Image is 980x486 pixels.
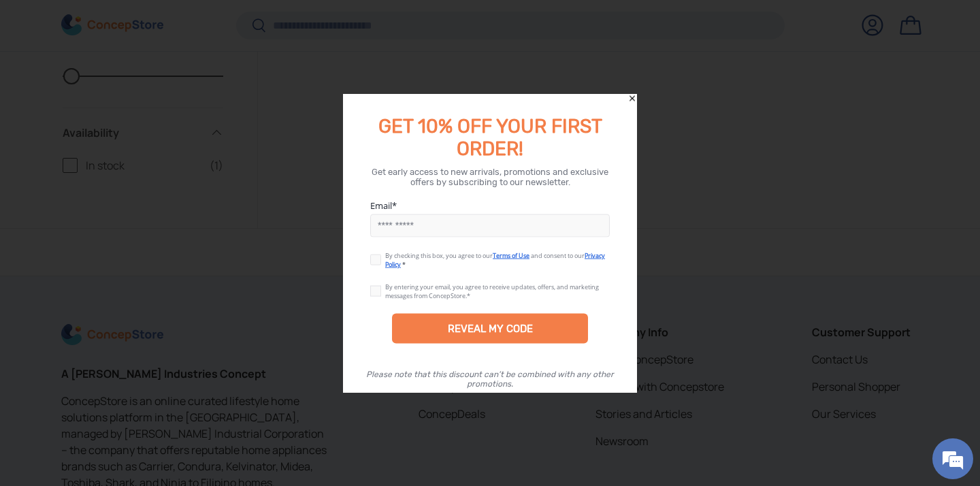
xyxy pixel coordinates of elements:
span: and consent to our [531,251,585,260]
textarea: Type your message and hit 'Enter' [7,334,259,381]
span: By checking this box, you agree to our [385,251,493,260]
a: Terms of Use [493,251,529,260]
label: Email [370,199,610,212]
div: Please note that this discount can’t be combined with any other promotions. [357,370,623,389]
div: Minimize live chat window [223,7,256,39]
div: By entering your email, you agree to receive updates, offers, and marketing messages from ConcepS... [385,282,599,300]
div: REVEAL MY CODE [448,323,533,335]
span: GET 10% OFF YOUR FIRST ORDER! [378,115,602,160]
div: Close [627,94,637,103]
span: We're online! [79,152,188,290]
div: REVEAL MY CODE [392,314,588,344]
div: Get early access to new arrivals, promotions and exclusive offers by subscribing to our newsletter. [359,167,621,187]
a: Privacy Policy [385,251,605,269]
div: Chat with us now [71,76,229,94]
